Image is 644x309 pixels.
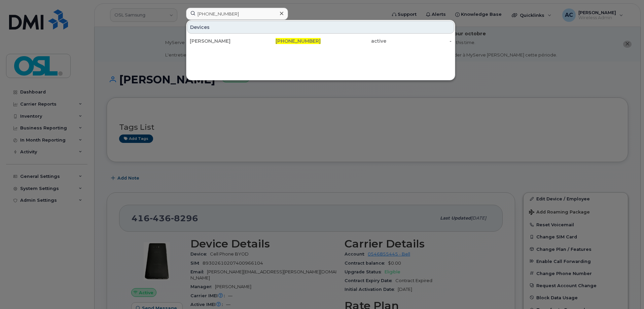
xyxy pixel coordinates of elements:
[321,38,386,44] div: active
[187,35,454,47] a: [PERSON_NAME][PHONE_NUMBER]active-
[386,38,452,44] div: -
[187,21,454,34] div: Devices
[190,38,255,44] div: [PERSON_NAME]
[276,38,321,44] span: [PHONE_NUMBER]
